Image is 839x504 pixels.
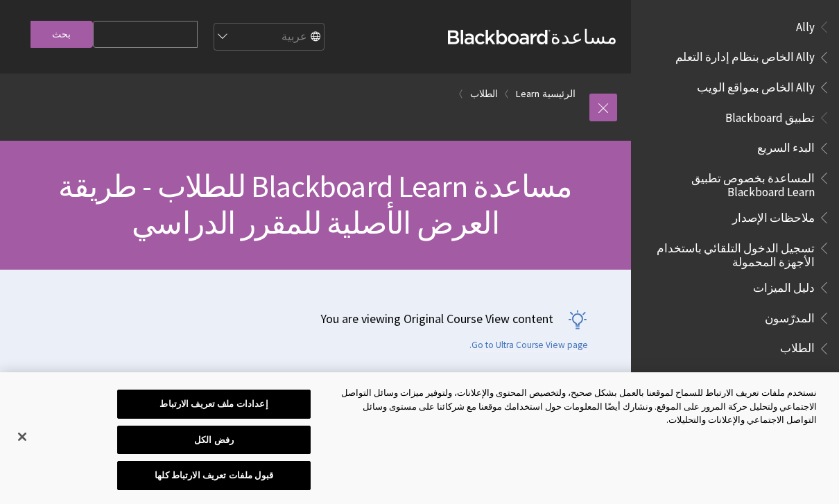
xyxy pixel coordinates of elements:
span: دليل الميزات [753,276,815,295]
button: قبول ملفات تعريف الارتباط كلها [117,461,310,490]
p: You are viewing Original Course View content [14,310,588,327]
strong: Blackboard [448,30,551,44]
span: Ally الخاص بمواقع الويب [697,76,815,94]
span: تطبيق Blackboard [725,106,815,125]
div: نستخدم ملفات تعريف الارتباط للسماح لموقعنا بالعمل بشكل صحيح، ولتخصيص المحتوى والإعلانات، ولتوفير ... [336,386,817,427]
nav: Book outline for Anthology Ally Help [639,15,831,99]
button: إعدادات ملف تعريف الارتباط [117,390,310,419]
span: ملاحظات الإصدار [732,206,815,225]
span: الطلاب [780,337,815,356]
a: الطلاب [470,85,498,103]
button: رفض الكل [117,426,310,455]
input: بحث [31,21,93,48]
span: Ally الخاص بنظام إدارة التعلم [675,46,815,64]
span: Ally [796,15,815,34]
span: بيان النشاط [759,367,815,385]
span: المساعدة بخصوص تطبيق Blackboard Learn [648,166,815,199]
span: تسجيل الدخول التلقائي باستخدام الأجهزة المحمولة [648,236,815,269]
a: Go to Ultra Course View page. [469,339,588,351]
a: مساعدةBlackboard [448,24,617,49]
a: الرئيسية [542,85,576,103]
span: البدء السريع [757,137,815,155]
select: Site Language Selector [213,24,324,51]
button: إغلاق [7,422,37,452]
span: مساعدة Blackboard Learn للطلاب - طريقة العرض الأصلية للمقرر الدراسي [58,167,572,242]
a: Learn [516,85,539,103]
span: المدرّسون [765,306,815,325]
